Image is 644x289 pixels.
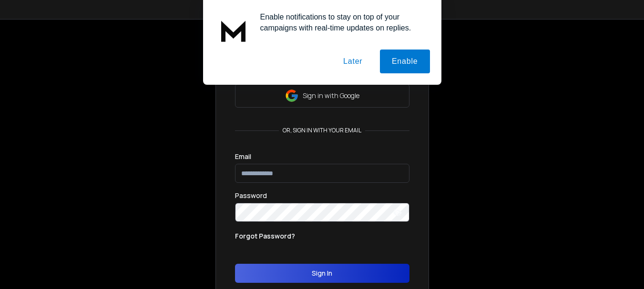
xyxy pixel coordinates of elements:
button: Sign in with Google [235,84,409,108]
img: notification icon [215,11,253,50]
label: Email [235,153,251,160]
button: Sign In [235,264,409,283]
p: Sign in with Google [303,91,359,100]
label: Password [235,192,267,199]
div: Enable notifications to stay on top of your campaigns with real-time updates on replies. [253,11,430,33]
p: or, sign in with your email [279,127,365,134]
p: Forgot Password? [235,231,295,241]
button: Later [331,50,374,73]
button: Enable [380,50,430,73]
